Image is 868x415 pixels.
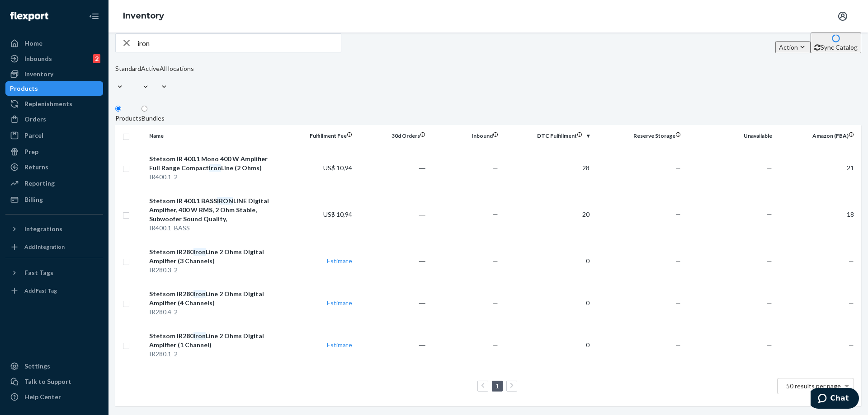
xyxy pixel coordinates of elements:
[24,392,61,401] div: Help Center
[149,289,279,308] div: Stetsom IR280 Line 2 Ohms Digital Amplifier (4 Channels)
[24,179,55,188] div: Reporting
[160,64,194,73] div: All locations
[356,147,429,189] td: ―
[675,299,681,307] span: —
[5,51,103,66] a: Inbounds2
[137,34,341,52] input: Search inventory by name or sku
[834,7,852,25] button: Open account menu
[502,147,593,189] td: 28
[24,362,50,371] div: Settings
[24,268,53,277] div: Fast Tags
[5,160,103,174] a: Returns
[24,243,65,251] div: Add Integration
[209,164,221,172] em: Iron
[811,388,859,410] iframe: Abre um widget para que você possa conversar por chat com um de nossos agentes
[767,341,772,349] span: —
[24,39,42,48] div: Home
[149,196,279,224] div: Stetsom IR 400.1 BASS LINE Digital Amplifier, 400 W RMS, 2 Ohm Stable, Subwoofer Sound Quality,
[193,248,206,256] em: Iron
[502,324,593,366] td: 0
[115,64,141,73] div: Standard
[5,359,103,373] a: Settings
[24,115,46,124] div: Orders
[149,331,279,350] div: Stetsom IR280 Line 2 Ohms Digital Amplifier (1 Channel)
[502,282,593,324] td: 0
[493,164,498,172] span: —
[24,287,57,294] div: Add Fast Tag
[849,341,854,349] span: —
[327,341,352,349] a: Estimate
[5,374,103,389] button: Talk to Support
[502,189,593,240] td: 20
[5,390,103,404] a: Help Center
[24,147,38,156] div: Prep
[5,266,103,280] button: Fast Tags
[149,224,279,233] div: IR400.1_BASS
[356,125,429,147] th: 30d Orders
[493,299,498,307] span: —
[493,257,498,265] span: —
[116,3,171,29] ol: breadcrumbs
[323,210,352,218] span: US$ 10,94
[141,64,160,73] div: Active
[356,189,429,240] td: ―
[786,382,841,390] span: 50 results per page
[193,332,206,340] em: Iron
[93,54,100,63] div: 2
[149,247,279,266] div: Stetsom IR280 Line 2 Ohms Digital Amplifier (3 Channels)
[24,163,48,172] div: Returns
[429,125,502,147] th: Inbound
[149,173,279,182] div: IR400.1_2
[5,97,103,111] a: Replenishments
[493,341,498,349] span: —
[24,195,43,204] div: Billing
[115,73,116,82] input: Standard
[327,257,352,265] a: Estimate
[675,210,681,218] span: —
[327,299,352,307] a: Estimate
[149,266,279,275] div: IR280.3_2
[767,299,772,307] span: —
[775,41,811,53] button: Action
[149,154,279,173] div: Stetsom IR 400.1 Mono 400 W Amplifier Full Range Compact Line (2 Ohms)
[115,114,142,123] div: Products
[24,99,72,108] div: Replenishments
[5,222,103,236] button: Integrations
[502,240,593,282] td: 0
[142,114,165,123] div: Bundles
[24,54,52,63] div: Inbounds
[24,377,71,386] div: Talk to Support
[776,189,861,240] td: 18
[5,36,103,51] a: Home
[115,106,121,112] input: Products
[849,299,854,307] span: —
[24,131,43,140] div: Parcel
[767,257,772,265] span: —
[356,324,429,366] td: ―
[684,125,776,147] th: Unavailable
[5,284,103,298] a: Add Fast Tag
[5,176,103,191] a: Reporting
[24,70,53,79] div: Inventory
[193,290,206,298] em: Iron
[5,145,103,159] a: Prep
[493,210,498,218] span: —
[142,106,147,112] input: Bundles
[776,125,861,147] th: Amazon (FBA)
[675,341,681,349] span: —
[5,192,103,207] a: Billing
[217,197,233,205] em: IRON
[811,33,861,53] button: Sync Catalog
[10,84,38,93] div: Products
[149,350,279,359] div: IR280.1_2
[85,7,103,25] button: Close Navigation
[160,73,160,82] input: All locations
[283,125,356,147] th: Fulfillment Fee
[849,257,854,265] span: —
[779,42,807,52] div: Action
[5,67,103,81] a: Inventory
[356,240,429,282] td: ―
[767,164,772,172] span: —
[5,128,103,143] a: Parcel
